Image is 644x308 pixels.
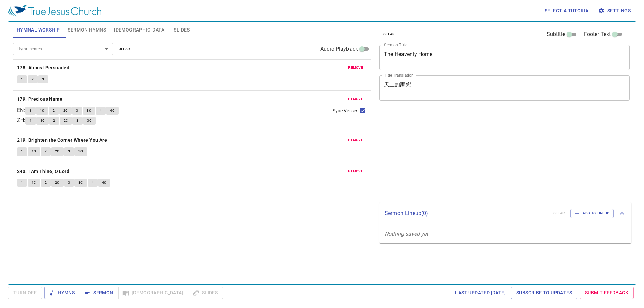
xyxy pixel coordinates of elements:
span: Sync Verses [333,107,358,114]
button: 1C [36,117,49,125]
span: 2 [45,180,47,186]
button: 4C [106,107,119,115]
span: 3 [76,118,78,124]
span: 1 [30,118,32,124]
button: 178. Almost Persuaded [17,64,71,72]
button: remove [344,95,367,103]
button: 2 [41,147,51,156]
button: Hymns [44,287,80,299]
span: 4C [102,180,107,186]
span: [DEMOGRAPHIC_DATA] [114,26,166,34]
iframe: from-child [377,108,580,200]
button: 2C [59,107,72,115]
button: 1 [25,107,35,115]
button: Select a tutorial [542,5,594,17]
span: 1 [21,148,23,155]
b: 243. I Am Thine, O Lord [17,167,69,176]
button: Settings [597,5,633,17]
span: 1 [21,76,23,82]
button: 2 [28,75,38,83]
span: 4 [100,108,102,114]
button: 3C [74,179,87,187]
span: 2C [55,180,60,186]
button: remove [344,136,367,144]
span: 1C [32,148,36,155]
button: 2 [49,107,59,115]
span: 3 [68,180,70,186]
textarea: The Heavenly Home [384,51,625,64]
span: 2 [45,148,47,155]
span: 2C [63,108,68,114]
button: Add to Lineup [570,209,614,218]
span: 2C [64,118,68,124]
p: ZH : [17,116,25,124]
b: 179. Precious Name [17,95,62,103]
button: 1C [28,147,40,156]
button: 1C [28,179,40,187]
span: Sermon [85,289,113,297]
img: True Jesus Church [8,5,101,17]
span: Hymnal Worship [17,26,60,34]
span: 1 [29,108,31,114]
span: 3 [42,76,44,82]
b: 219. Brighten the Corner Where You Are [17,136,107,144]
button: 1C [36,107,49,115]
button: 4 [88,179,98,187]
button: remove [344,64,367,72]
button: 1 [17,147,27,156]
textarea: 天上的家鄉 [384,81,625,94]
button: 3C [83,117,96,125]
span: Hymns [50,289,75,297]
span: 3C [78,180,83,186]
p: Sermon Lineup ( 0 ) [385,209,548,218]
button: 2C [51,147,64,156]
span: remove [348,137,363,143]
i: Nothing saved yet [385,231,428,237]
button: 3 [72,117,83,125]
span: clear [383,31,395,37]
span: Settings [599,7,631,15]
span: Add to Lineup [575,210,609,217]
span: 1C [40,118,45,124]
button: 2C [60,117,72,125]
button: Open [102,44,111,54]
span: Submit Feedback [585,289,628,297]
button: 4C [98,179,111,187]
button: 243. I Am Thine, O Lord [17,167,71,176]
button: clear [379,30,399,38]
span: 2 [32,76,34,82]
span: 3C [87,118,92,124]
button: 1 [25,117,36,125]
span: Select a tutorial [545,7,591,15]
span: 3C [78,148,83,155]
button: Sermon [80,287,118,299]
span: 1C [32,180,36,186]
span: Subtitle [547,30,565,38]
span: Sermon Hymns [68,26,106,34]
span: 1C [40,108,45,114]
span: 3 [76,108,78,114]
button: 2 [41,179,51,187]
button: 3 [72,107,82,115]
span: Subscribe to Updates [516,289,572,297]
a: Submit Feedback [580,287,634,299]
button: 1 [17,75,27,83]
button: 3C [74,147,87,156]
span: 2 [53,118,55,124]
button: 219. Brighten the Corner Where You Are [17,136,108,144]
span: Last updated [DATE] [455,289,506,297]
button: 3 [64,179,74,187]
span: 2 [53,108,55,114]
span: remove [348,168,363,174]
span: 4 [92,180,94,186]
span: Audio Playback [320,45,358,53]
button: 3 [64,147,74,156]
b: 178. Almost Persuaded [17,64,69,72]
button: clear [115,45,135,53]
a: Last updated [DATE] [452,287,508,299]
button: 2C [51,179,64,187]
button: 4 [96,107,106,115]
span: 3C [87,108,91,114]
button: remove [344,167,367,175]
button: 179. Precious Name [17,95,64,103]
